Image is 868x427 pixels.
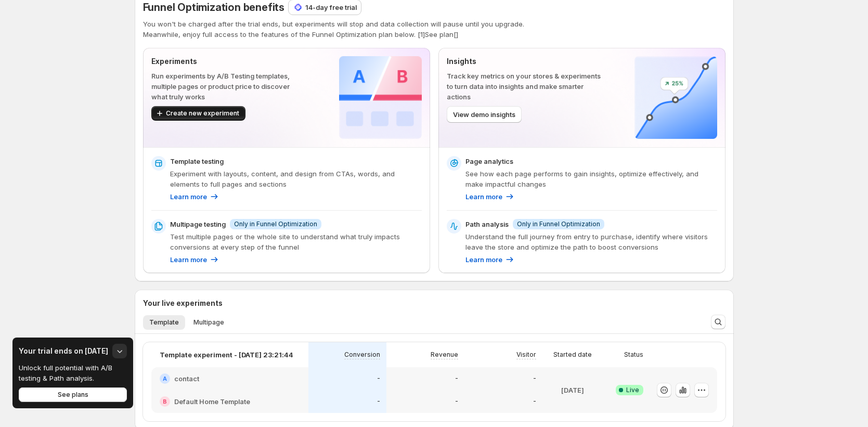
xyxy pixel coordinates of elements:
[561,385,584,395] p: [DATE]
[170,254,207,265] p: Learn more
[170,254,219,265] a: Learn more
[344,351,380,359] p: Conversion
[170,169,422,189] p: Experiment with layouts, content, and design from CTAs, words, and elements to full pages and sec...
[166,109,239,118] span: Create new experiment
[711,315,726,329] button: Search and filter results
[517,220,600,228] span: Only in Funnel Optimization
[431,351,458,359] p: Revenue
[377,397,380,406] p: -
[234,220,317,228] span: Only in Funnel Optimization
[163,376,167,382] h2: A
[151,56,306,67] p: Experiments
[143,1,284,14] span: Funnel Optimization benefits
[465,254,515,265] a: Learn more
[624,351,643,359] p: Status
[455,397,458,406] p: -
[465,191,515,202] a: Learn more
[553,351,592,359] p: Started date
[339,56,422,139] img: Experiments
[170,191,207,202] p: Learn more
[143,298,223,308] h3: Your live experiments
[465,169,717,189] p: See how each page performs to gain insights, optimize effectively, and make impactful changes
[293,2,303,12] img: 14-day free trial
[170,156,224,166] p: Template testing
[465,219,509,229] p: Path analysis
[453,109,515,120] span: View demo insights
[151,71,306,102] p: Run experiments by A/B Testing templates, multiple pages or product price to discover what truly ...
[143,19,726,29] p: You won't be charged after the trial ends, but experiments will stop and data collection will pau...
[533,374,536,383] p: -
[447,106,522,123] button: View demo insights
[305,2,357,12] p: 14-day free trial
[193,318,224,327] span: Multipage
[626,386,639,394] span: Live
[634,56,717,139] img: Insights
[160,350,293,360] p: Template experiment - [DATE] 23:21:44
[149,318,179,327] span: Template
[447,71,601,102] p: Track key metrics on your stores & experiments to turn data into insights and make smarter actions
[143,29,726,40] p: Meanwhile, enjoy full access to the features of the Funnel Optimization plan below. [1]See plan[]
[465,231,717,252] p: Understand the full journey from entry to purchase, identify where visitors leave the store and o...
[465,254,502,265] p: Learn more
[151,106,245,121] button: Create new experiment
[19,363,120,383] p: Unlock full potential with A/B testing & Path analysis.
[174,396,250,407] h2: Default Home Template
[170,219,226,229] p: Multipage testing
[377,374,380,383] p: -
[58,391,88,399] span: See plans
[516,351,536,359] p: Visitor
[163,398,167,405] h2: B
[465,191,502,202] p: Learn more
[533,397,536,406] p: -
[465,156,513,166] p: Page analytics
[19,387,127,402] button: See plans
[447,56,601,67] p: Insights
[19,346,108,356] h3: Your trial ends on [DATE]
[170,231,422,252] p: Test multiple pages or the whole site to understand what truly impacts conversions at every step ...
[174,373,199,384] h2: contact
[170,191,219,202] a: Learn more
[455,374,458,383] p: -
